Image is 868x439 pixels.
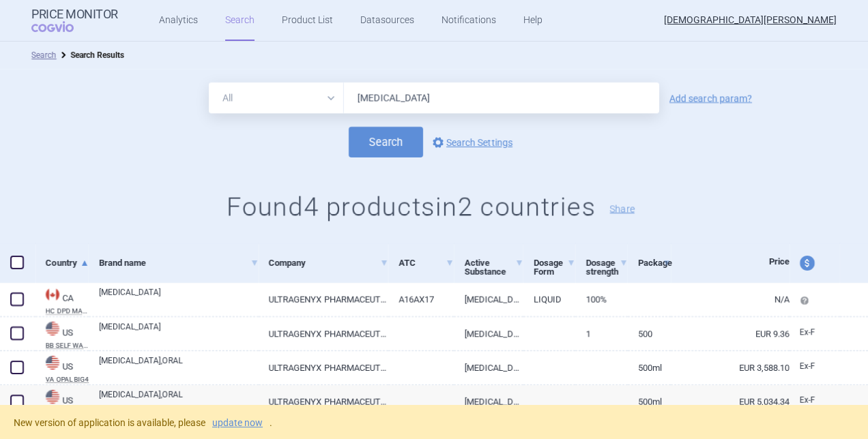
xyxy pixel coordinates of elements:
a: update now [212,418,263,427]
a: Price MonitorCOGVIO [31,7,118,33]
a: Search [31,50,57,60]
span: Ex-factory price [800,361,815,371]
a: [MEDICAL_DATA] [454,283,523,316]
a: 1 [575,317,627,350]
a: Dosage Form [534,246,575,288]
img: United States [46,356,59,369]
a: ATC [399,246,454,279]
a: USUSBB SELF WACAWP UNIT [35,320,89,349]
a: ULTRAGENYX PHARMACEUTICAL INC [259,283,389,316]
a: [MEDICAL_DATA],ORAL [99,389,259,413]
abbr: HC DPD MARKETED — Drug Product Database (DPD) published by Health Canada, Government of Canada [46,308,89,315]
a: EUR 9.36 [671,317,790,350]
a: ULTRAGENYX PHARMACEUTICAL INC. [259,317,389,350]
a: [MEDICAL_DATA] [454,317,523,350]
button: Search [349,127,423,157]
li: Search [31,48,57,62]
strong: Price Monitor [31,7,118,21]
span: COGVIO [31,21,93,32]
img: United States [46,390,59,404]
a: USUS [35,389,89,417]
abbr: BB SELF WACAWP UNIT — Free online database of Self Administered drugs provided by BuyandBill.com ... [46,342,89,349]
a: [MEDICAL_DATA] LIQUID,ORAL [454,351,523,384]
a: USUSVA OPAL BIG4 [35,354,89,383]
a: [MEDICAL_DATA] [99,286,259,311]
button: Share [610,204,635,213]
a: CACAHC DPD MARKETED [35,286,89,315]
span: Ex-factory price [800,395,815,405]
strong: Search Results [70,50,124,60]
li: Search Results [57,48,124,62]
a: Active Substance [464,246,523,288]
abbr: VA OPAL BIG4 — US Department of Veteran Affairs (VA), Office of Procurement, Acquisition and Logi... [46,376,89,383]
a: 500ML [628,351,671,384]
a: Brand name [99,246,259,279]
span: New version of application is available, please . [14,417,272,428]
img: Canada [46,288,59,301]
a: Ex-F [790,357,840,377]
span: Price [769,256,790,267]
a: 100% [575,283,627,316]
a: [MEDICAL_DATA],ORAL [99,354,259,379]
a: [MEDICAL_DATA] [99,320,259,345]
span: Ex-factory price [800,327,815,337]
a: Add search param? [669,93,752,103]
a: 500 [628,317,671,350]
a: Ex-F [790,391,840,411]
a: Country [46,246,89,279]
a: ULTRAGENYX PHARMACEUTICALS, INC. [259,351,389,384]
a: 500ML [628,385,671,419]
a: Ex-F [790,322,840,343]
img: United States [46,322,59,335]
a: LIQUID [523,283,575,316]
a: [MEDICAL_DATA] LIQUID,ORAL [454,385,523,419]
a: Dosage strength [585,246,627,288]
a: A16AX17 [388,283,454,316]
a: ULTRAGENYX PHARMACEUTICALS, INC. [259,385,389,419]
a: Package [638,246,671,279]
a: N/A [671,283,790,316]
a: EUR 5,034.34 [671,385,790,419]
a: Company [269,246,389,279]
a: EUR 3,588.10 [671,351,790,384]
a: Search Settings [430,134,512,151]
